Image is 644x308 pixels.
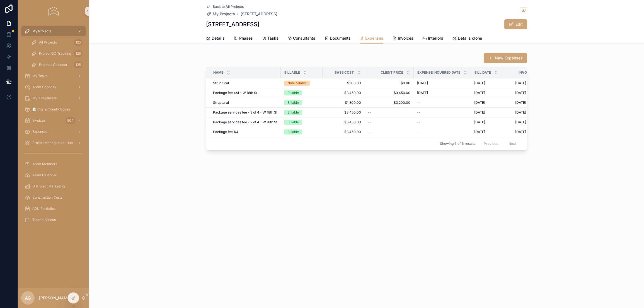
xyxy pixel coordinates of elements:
[32,173,57,177] span: Team Calendar
[18,22,89,232] div: scrollable content
[417,81,468,85] a: [DATE]
[474,110,512,115] a: [DATE]
[21,104,86,114] a: 📝 City & County Codes
[368,100,410,105] a: $3,200.00
[213,130,277,134] a: Package fee 1/4
[515,91,550,95] a: [DATE]
[326,110,361,115] span: $3,450.00
[206,4,244,9] a: Back to All Projects
[32,184,65,189] span: IA Project Marketing
[326,81,361,85] a: $500.00
[368,130,371,134] span: --
[241,11,277,17] a: [STREET_ADDRESS]
[417,120,420,124] span: --
[326,120,361,124] span: $3,450.00
[21,159,86,169] a: Team Members
[262,33,279,44] a: Tasks
[287,110,299,115] div: Billable
[21,138,86,148] a: Project Management Hub
[335,70,354,75] span: Base Cost
[458,35,482,41] span: Details clone
[417,120,468,124] a: --
[21,93,86,103] a: My Timesheets
[32,118,45,123] span: Invoices
[422,33,443,44] a: Interiors
[417,91,428,95] span: [DATE]
[74,61,83,68] div: 125
[74,50,83,57] div: 125
[452,33,482,44] a: Details clone
[515,130,550,134] a: [DATE]
[417,81,428,85] span: [DATE]
[392,33,413,44] a: Invoices
[326,91,361,95] a: $3,450.00
[326,130,361,134] span: $3,450.00
[368,110,410,115] a: --
[440,141,475,146] span: Showing 6 of 6 results
[32,162,57,166] span: Team Members
[474,120,485,124] span: [DATE]
[49,7,58,16] img: App logo
[206,20,259,28] h1: [STREET_ADDRESS]
[213,110,277,115] a: Package services fee - 3 of 4 - W 18th St
[287,100,299,105] div: Billable
[21,204,86,214] a: ADU Portfolios
[326,100,361,105] a: $1,800.00
[368,81,410,85] a: $0.00
[284,110,319,115] a: Billable
[515,130,526,134] span: [DATE]
[324,33,351,44] a: Documents
[515,110,526,115] span: [DATE]
[398,35,413,41] span: Invoices
[284,90,319,95] a: Billable
[66,117,75,124] div: 804
[32,74,47,78] span: My Tasks
[417,130,468,134] a: --
[21,82,86,92] a: Team Capacity
[21,215,86,225] a: Tutorial Videos
[360,33,383,44] a: Expenses
[32,107,70,112] span: 📝 City & County Codes
[21,116,86,126] a: Invoices804
[239,35,253,41] span: Phases
[234,33,253,44] a: Phases
[213,120,277,124] a: Package services fee - 2 of 4 - W 18th St
[32,29,51,33] span: My Projects
[368,110,371,115] span: --
[519,70,542,75] span: Invoice Date
[206,11,235,17] a: My Projects
[74,39,83,46] div: 125
[213,70,223,75] span: Name
[21,26,86,36] a: My Projects
[213,100,229,105] span: Structural
[474,130,485,134] span: [DATE]
[515,100,550,105] a: [DATE]
[484,53,527,63] button: New Expenses
[368,91,410,95] a: $3,450.00
[213,4,244,9] span: Back to All Projects
[28,49,86,59] a: Project GC Tracking125
[32,96,57,100] span: My Timesheets
[284,70,300,75] span: Billable
[515,120,550,124] a: [DATE]
[474,110,485,115] span: [DATE]
[515,81,526,85] span: [DATE]
[417,91,468,95] a: [DATE]
[515,120,526,124] span: [DATE]
[206,33,225,44] a: Details
[284,129,319,134] a: Billable
[287,81,307,86] div: Non-billable
[474,91,485,95] span: [DATE]
[368,120,410,124] a: --
[213,130,238,134] span: Package fee 1/4
[474,130,512,134] a: [DATE]
[293,35,315,41] span: Consultants
[284,120,319,125] a: Billable
[213,91,277,95] a: Package fee 4/4 - W 18th St
[381,70,403,75] span: Client Price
